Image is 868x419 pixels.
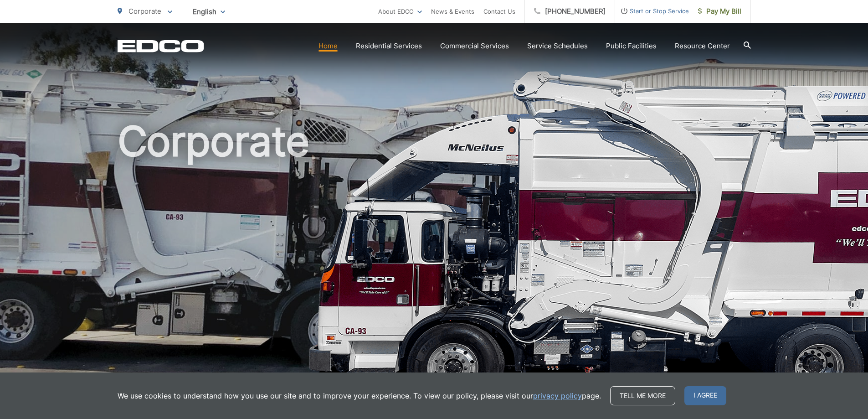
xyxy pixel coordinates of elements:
[128,7,161,16] span: Corporate
[318,41,338,52] a: Home
[118,40,204,52] a: EDCD logo. Return to the homepage.
[675,41,730,52] a: Resource Center
[610,386,675,405] a: Tell me more
[527,41,588,52] a: Service Schedules
[606,41,657,52] a: Public Facilities
[431,6,474,17] a: News & Events
[483,6,515,17] a: Contact Us
[186,4,232,20] span: English
[118,390,601,401] p: We use cookies to understand how you use our site and to improve your experience. To view our pol...
[356,41,422,52] a: Residential Services
[684,386,726,405] span: I agree
[698,6,741,17] span: Pay My Bill
[118,119,751,407] h1: Corporate
[533,390,582,401] a: privacy policy
[440,41,509,52] a: Commercial Services
[378,6,422,17] a: About EDCO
